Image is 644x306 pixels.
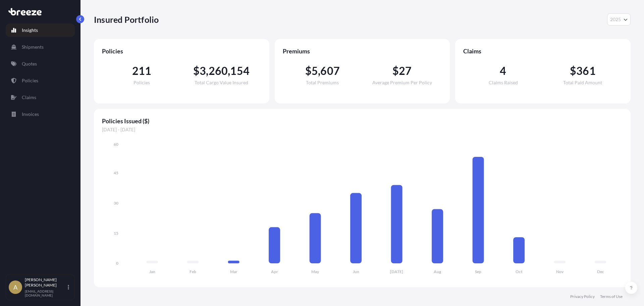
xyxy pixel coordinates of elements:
[570,294,595,299] a: Privacy Policy
[193,65,200,76] span: $
[6,40,75,54] a: Shipments
[228,65,230,76] span: ,
[353,269,359,274] tspan: Jun
[318,65,320,76] span: ,
[102,126,623,133] span: [DATE] - [DATE]
[206,65,208,76] span: ,
[6,107,75,121] a: Invoices
[607,13,631,26] button: Year Selector
[132,65,152,76] span: 211
[610,16,621,23] span: 2025
[475,269,481,274] tspan: Sep
[195,80,248,85] span: Total Cargo Value Insured
[306,80,339,85] span: Total Premiums
[133,80,150,85] span: Policies
[22,111,39,118] p: Invoices
[489,80,518,85] span: Claims Raised
[25,289,66,297] p: [EMAIL_ADDRESS][DOMAIN_NAME]
[190,269,196,274] tspan: Feb
[114,142,118,147] tspan: 60
[320,65,340,76] span: 607
[230,65,250,76] span: 154
[200,65,206,76] span: 3
[311,269,319,274] tspan: May
[22,44,44,50] p: Shipments
[283,47,442,55] span: Premiums
[500,65,506,76] span: 4
[392,65,399,76] span: $
[25,277,66,288] p: [PERSON_NAME] [PERSON_NAME]
[516,269,523,274] tspan: Oct
[102,117,623,125] span: Policies Issued ($)
[230,269,237,274] tspan: Mar
[6,24,75,37] a: Insights
[22,94,36,101] p: Claims
[312,65,318,76] span: 5
[463,47,623,55] span: Claims
[114,201,118,206] tspan: 30
[390,269,403,274] tspan: [DATE]
[209,65,228,76] span: 260
[116,261,118,266] tspan: 0
[114,231,118,236] tspan: 15
[102,47,261,55] span: Policies
[597,269,604,274] tspan: Dec
[22,77,38,84] p: Policies
[114,170,118,175] tspan: 45
[600,294,623,299] a: Terms of Use
[94,14,159,25] p: Insured Portfolio
[434,269,441,274] tspan: Aug
[399,65,412,76] span: 27
[6,91,75,104] a: Claims
[6,74,75,87] a: Policies
[149,269,155,274] tspan: Jan
[563,80,602,85] span: Total Paid Amount
[22,27,38,34] p: Insights
[13,284,17,291] span: A
[22,60,37,67] p: Quotes
[576,65,596,76] span: 361
[305,65,312,76] span: $
[570,65,576,76] span: $
[372,80,432,85] span: Average Premium Per Policy
[271,269,278,274] tspan: Apr
[556,269,564,274] tspan: Nov
[6,57,75,71] a: Quotes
